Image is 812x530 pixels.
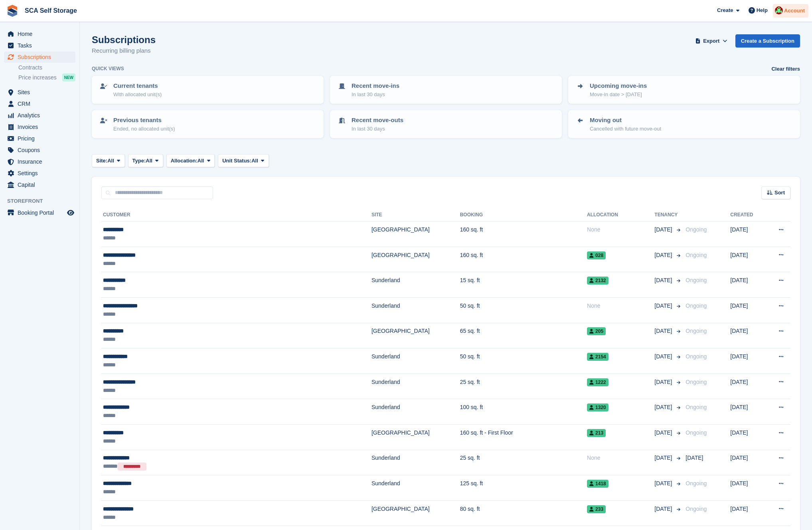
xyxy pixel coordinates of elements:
span: Price increases [18,74,57,81]
a: Previous tenants Ended, no allocated unit(s) [93,111,323,137]
a: menu [4,179,75,190]
span: 213 [587,429,606,437]
a: menu [4,110,75,121]
span: 205 [587,327,606,335]
td: Sunderland [371,475,460,501]
td: 50 sq. ft [460,348,587,374]
span: Account [784,7,805,15]
th: Allocation [587,209,654,221]
p: Recent move-ins [352,81,399,91]
td: [DATE] [730,475,765,501]
span: All [198,157,204,165]
td: 100 sq. ft [460,399,587,425]
a: menu [4,156,75,167]
span: [DATE] [654,378,674,386]
td: Sunderland [371,374,460,399]
span: Home [18,28,65,40]
span: Tasks [18,40,65,51]
td: 80 sq. ft [460,500,587,526]
a: Recent move-outs In last 30 days [331,111,561,137]
span: [DATE] [654,505,674,513]
span: [DATE] [654,225,674,234]
div: None [587,302,654,310]
span: Ongoing [686,506,707,512]
button: Unit Status: All [218,154,269,167]
span: Site: [96,157,107,165]
span: Sites [18,87,65,98]
td: 160 sq. ft [460,221,587,247]
a: Recent move-ins In last 30 days [331,77,561,103]
td: [DATE] [730,247,765,272]
span: 233 [587,505,606,513]
span: Subscriptions [18,51,65,63]
a: menu [4,98,75,109]
span: [DATE] [654,327,674,335]
span: Ongoing [686,226,707,233]
span: Export [703,37,719,45]
td: [GEOGRAPHIC_DATA] [371,500,460,526]
td: Sunderland [371,348,460,374]
div: None [587,225,654,234]
a: Current tenants With allocated unit(s) [93,77,323,103]
td: 125 sq. ft [460,475,587,501]
td: [DATE] [730,450,765,475]
th: Created [730,209,765,221]
div: NEW [62,73,75,81]
p: Moving out [590,116,661,125]
td: [DATE] [730,424,765,450]
a: Moving out Cancelled with future move-out [569,111,799,137]
h6: Quick views [92,65,124,72]
span: 028 [587,251,606,259]
p: With allocated unit(s) [113,91,162,99]
p: In last 30 days [352,125,403,133]
span: 1418 [587,480,609,488]
td: 25 sq. ft [460,374,587,399]
a: menu [4,51,75,63]
a: menu [4,28,75,40]
span: Help [757,6,768,14]
img: stora-icon-8386f47178a22dfd0bd8f6a31ec36ba5ce8667c1dd55bd0f319d3a0aa187defe.svg [6,5,18,17]
th: Site [371,209,460,221]
a: Upcoming move-ins Move-in date > [DATE] [569,77,799,103]
span: [DATE] [654,276,674,285]
p: Upcoming move-ins [590,81,647,91]
div: None [587,454,654,462]
span: [DATE] [686,455,703,461]
td: 15 sq. ft [460,272,587,298]
td: Sunderland [371,297,460,323]
span: Invoices [18,121,65,132]
a: Create a Subscription [735,34,800,47]
span: [DATE] [654,302,674,310]
span: Allocation: [171,157,198,165]
a: menu [4,207,75,218]
td: [DATE] [730,399,765,425]
a: menu [4,40,75,51]
span: [DATE] [654,352,674,361]
span: Capital [18,179,65,190]
span: Insurance [18,156,65,167]
span: Ongoing [686,328,707,334]
span: Settings [18,168,65,179]
a: menu [4,144,75,156]
td: Sunderland [371,272,460,298]
td: [GEOGRAPHIC_DATA] [371,221,460,247]
span: All [146,157,152,165]
a: Price increases NEW [18,73,75,82]
button: Allocation: All [166,154,215,167]
a: Clear filters [771,65,800,73]
td: [GEOGRAPHIC_DATA] [371,323,460,348]
span: [DATE] [654,251,674,259]
span: Create [717,6,733,14]
td: 160 sq. ft [460,247,587,272]
span: Booking Portal [18,207,65,218]
span: [DATE] [654,479,674,488]
a: Contracts [18,64,75,71]
p: Move-in date > [DATE] [590,91,647,99]
td: [DATE] [730,374,765,399]
th: Booking [460,209,587,221]
td: Sunderland [371,450,460,475]
td: 25 sq. ft [460,450,587,475]
a: SCA Self Storage [22,4,80,17]
td: Sunderland [371,399,460,425]
span: Storefront [7,197,79,205]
